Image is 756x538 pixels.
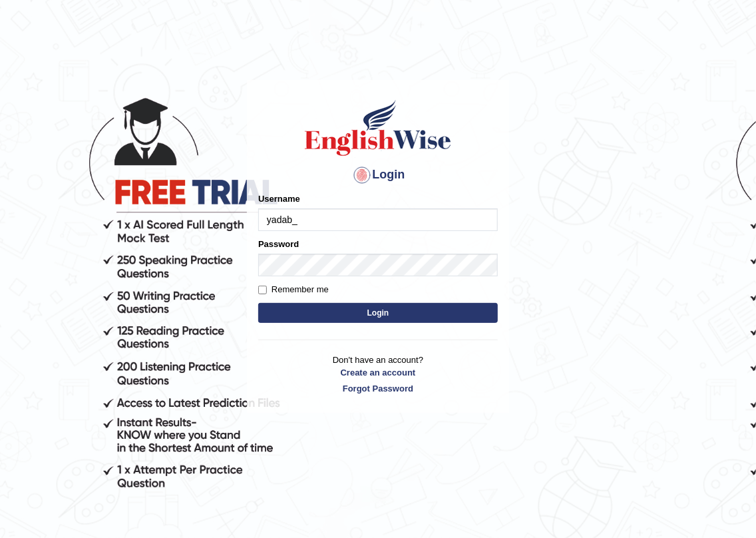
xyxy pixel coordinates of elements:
h4: Login [258,164,498,186]
p: Don't have an account? [258,354,498,395]
a: Create an account [258,366,498,379]
img: Logo of English Wise sign in for intelligent practice with AI [302,98,454,158]
label: Password [258,238,299,250]
input: Remember me [258,286,267,294]
a: Forgot Password [258,382,498,395]
label: Remember me [258,283,329,296]
label: Username [258,192,300,205]
button: Login [258,303,498,323]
